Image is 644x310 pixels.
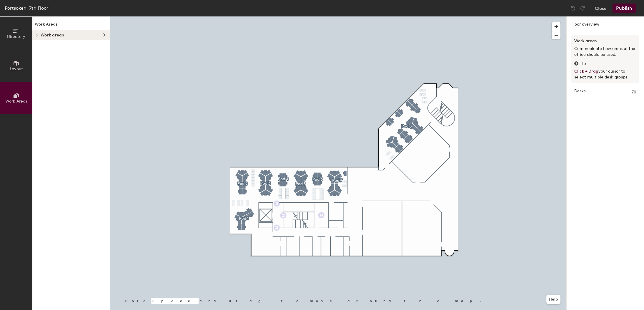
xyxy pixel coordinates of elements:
span: 70 [632,89,636,95]
span: 0 [102,33,105,38]
span: Work areas [41,33,64,38]
button: Help [546,295,560,304]
button: Publish [613,4,636,13]
h3: Work areas [574,38,636,44]
h1: Work Areas [32,21,110,30]
div: Tip [574,61,636,67]
span: Layout [10,66,23,71]
p: Communicate how areas of the office should be used. [574,46,636,58]
span: Click + Drag [574,69,598,74]
img: Redo [580,5,585,11]
p: your cursor to select multiple desk groups. [574,68,636,80]
span: Directory [7,34,25,39]
strong: Desks [574,89,585,95]
button: Close [595,4,607,13]
img: Undo [570,5,576,11]
span: Work Areas [5,99,27,104]
div: Portsoken, 7th Floor [5,4,48,12]
h1: Floor overview [567,16,644,30]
